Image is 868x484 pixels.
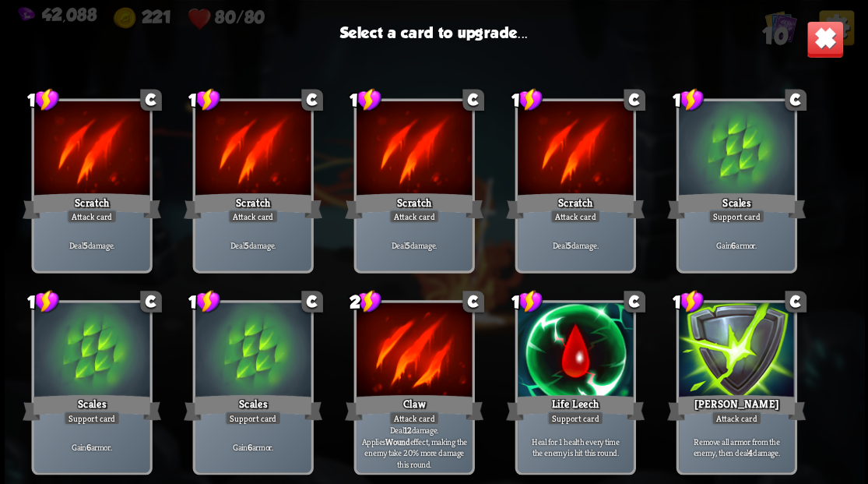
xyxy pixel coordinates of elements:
b: 5 [244,239,248,251]
div: Scales [184,392,322,423]
div: 1 [188,87,220,111]
div: Attack card [711,411,761,425]
div: 1 [511,87,543,111]
p: Gain armor. [37,441,146,453]
div: C [462,291,484,313]
div: C [301,89,323,111]
b: 5 [83,239,87,251]
div: Life Leech [506,392,645,423]
div: Scales [23,392,161,423]
p: Deal damage. [37,239,146,251]
div: Scales [667,190,806,221]
b: 6 [248,441,252,453]
div: Attack card [227,209,278,223]
div: Support card [224,411,280,425]
div: C [462,89,484,111]
div: C [140,89,162,111]
div: C [785,89,807,111]
div: Claw [345,392,483,423]
p: Remove all armor from the enemy, then deal damage. [681,436,791,458]
div: Scratch [23,190,161,221]
div: Attack card [550,209,600,223]
p: Gain armor. [198,441,307,453]
div: Scratch [506,190,645,221]
div: 1 [188,289,220,313]
div: 1 [672,87,704,111]
p: Heal for 1 health every time the enemy is hit this round. [520,436,630,458]
b: 12 [403,424,410,436]
b: 6 [731,239,736,251]
div: Attack card [66,209,117,223]
div: Support card [708,209,764,223]
div: Attack card [388,209,439,223]
div: Support card [63,411,119,425]
b: 6 [86,441,91,453]
p: Deal damage. [520,239,630,251]
div: C [624,291,645,313]
div: 1 [27,289,59,313]
div: 1 [350,87,381,111]
h3: Select a card to upgrade... [340,23,529,41]
b: Wound [385,436,409,447]
div: C [301,291,323,313]
div: 1 [27,87,59,111]
div: Support card [546,411,603,425]
div: [PERSON_NAME] [667,392,806,423]
p: Deal damage. [359,239,469,251]
div: Scratch [184,190,322,221]
p: Gain armor. [681,239,791,251]
img: Close_Button.png [806,20,843,58]
div: C [785,291,807,313]
div: 1 [672,289,704,313]
div: Scratch [345,190,483,221]
b: 5 [566,239,571,251]
b: 5 [405,239,409,251]
b: 4 [748,447,753,458]
p: Deal damage. [198,239,307,251]
div: Attack card [388,411,439,425]
p: Deal damage. Applies effect, making the enemy take 20% more damage this round. [359,424,469,470]
div: 2 [350,289,381,313]
div: 1 [511,289,543,313]
div: C [624,89,645,111]
div: C [140,291,162,313]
